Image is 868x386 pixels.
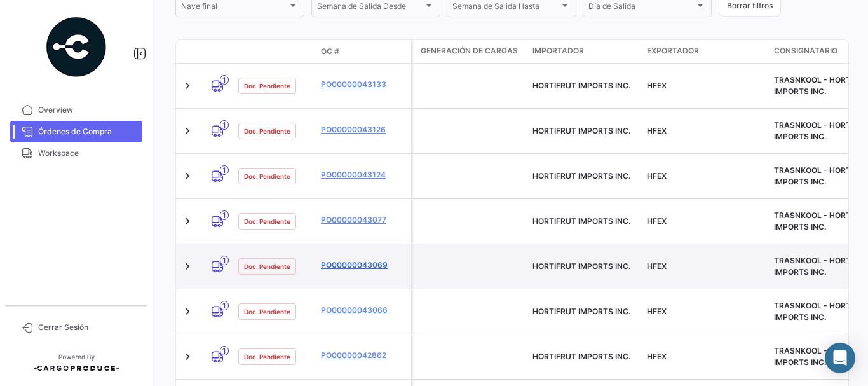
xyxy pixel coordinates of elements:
span: 1 [220,256,229,265]
span: Doc. Pendiente [244,216,290,226]
span: HORTIFRUT IMPORTS INC. [532,81,630,90]
a: PO00000043133 [321,79,406,90]
img: powered-by.png [44,15,108,79]
a: PO00000043069 [321,259,406,271]
span: 1 [220,301,229,310]
span: 1 [220,120,229,130]
span: HFEX [647,216,667,226]
div: Abrir Intercom Messenger [825,343,855,373]
span: HORTIFRUT IMPORTS INC. [532,352,630,361]
span: HORTIFRUT IMPORTS INC. [532,307,630,316]
span: HFEX [647,126,667,135]
span: 1 [220,346,229,355]
span: HFEX [647,261,667,271]
span: Consignatario [774,45,837,57]
span: Doc. Pendiente [244,81,290,91]
span: Semana de Salida Desde [317,4,423,13]
a: Expand/Collapse Row [181,260,194,273]
span: HORTIFRUT IMPORTS INC. [532,261,630,271]
span: HFEX [647,352,667,361]
a: Expand/Collapse Row [181,170,194,183]
a: Expand/Collapse Row [181,350,194,363]
a: Expand/Collapse Row [181,125,194,137]
span: Exportador [647,45,699,57]
span: HORTIFRUT IMPORTS INC. [532,171,630,181]
a: Expand/Collapse Row [181,305,194,318]
span: HFEX [647,307,667,316]
a: Expand/Collapse Row [181,215,194,228]
span: HFEX [647,171,667,181]
span: HFEX [647,81,667,90]
span: OC # [321,46,339,57]
span: HORTIFRUT IMPORTS INC. [532,126,630,135]
datatable-header-cell: Exportador [642,40,769,63]
span: Doc. Pendiente [244,307,290,317]
span: Doc. Pendiente [244,352,290,362]
span: Día de Salida [588,4,695,13]
a: Workspace [10,142,142,164]
span: Overview [38,104,137,116]
datatable-header-cell: OC # [316,41,411,62]
span: 1 [220,210,229,220]
span: Semana de Salida Hasta [452,4,559,13]
span: HORTIFRUT IMPORTS INC. [532,216,630,226]
span: 1 [220,75,229,85]
span: Doc. Pendiente [244,171,290,181]
a: PO00000043126 [321,124,406,135]
a: Overview [10,99,142,121]
a: PO00000043077 [321,214,406,226]
a: Expand/Collapse Row [181,79,194,92]
span: Nave final [181,4,287,13]
span: Cerrar Sesión [38,322,137,333]
span: 1 [220,165,229,175]
span: Doc. Pendiente [244,126,290,136]
datatable-header-cell: Estado Doc. [233,46,316,57]
a: PO00000043066 [321,305,406,316]
a: PO00000043124 [321,169,406,181]
span: Órdenes de Compra [38,126,137,137]
span: Importador [532,45,584,57]
a: Órdenes de Compra [10,121,142,142]
datatable-header-cell: Importador [527,40,642,63]
a: PO00000042862 [321,350,406,361]
span: Doc. Pendiente [244,261,290,272]
span: Workspace [38,148,137,159]
span: Generación de cargas [421,45,518,57]
datatable-header-cell: Modo de Transporte [201,46,233,57]
datatable-header-cell: Generación de cargas [413,40,527,63]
